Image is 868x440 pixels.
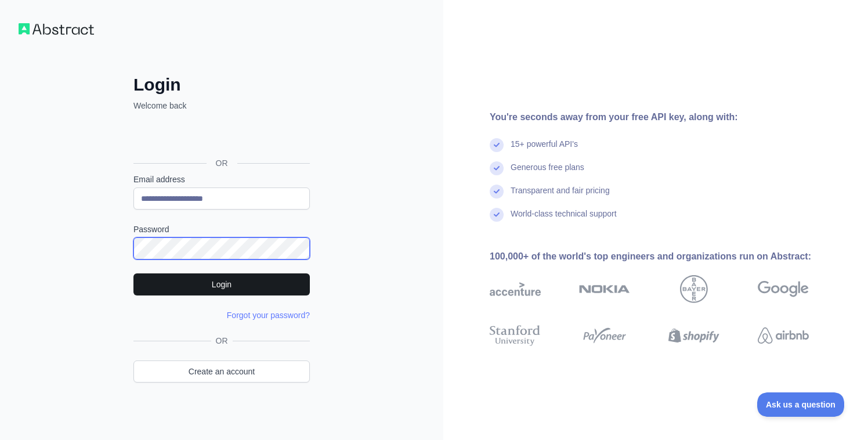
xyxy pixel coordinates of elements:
[490,185,504,199] img: check mark
[211,335,233,347] span: OR
[511,185,610,208] div: Transparent and fair pricing
[19,23,94,35] img: Workflow
[133,273,310,295] button: Login
[133,100,310,111] p: Welcome back
[133,223,310,235] label: Password
[490,275,541,303] img: accenture
[490,250,846,264] div: 100,000+ of the world's top engineers and organizations run on Abstract:
[227,311,310,320] a: Forgot your password?
[579,323,630,348] img: payoneer
[758,323,809,348] img: airbnb
[207,157,237,169] span: OR
[758,275,809,303] img: google
[133,360,310,383] a: Create an account
[668,323,719,348] img: shopify
[490,323,541,348] img: stanford university
[490,138,504,152] img: check mark
[128,124,313,150] iframe: Botón Iniciar sesión con Google
[511,161,584,185] div: Generous free plans
[511,208,617,231] div: World-class technical support
[133,174,310,185] label: Email address
[757,392,845,417] iframe: Toggle Customer Support
[490,110,846,124] div: You're seconds away from your free API key, along with:
[680,275,708,303] img: bayer
[133,74,310,95] h2: Login
[511,138,578,161] div: 15+ powerful API's
[490,208,504,222] img: check mark
[579,275,630,303] img: nokia
[490,161,504,175] img: check mark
